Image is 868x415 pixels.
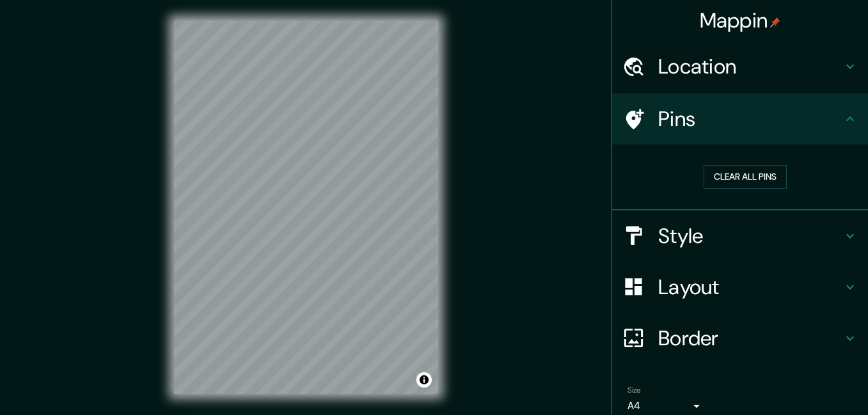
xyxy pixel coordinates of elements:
h4: Location [658,54,842,79]
button: Toggle attribution [416,372,432,388]
iframe: Help widget launcher [754,365,854,401]
h4: Layout [658,274,842,300]
div: Layout [612,262,868,313]
div: Style [612,210,868,262]
div: Pins [612,93,868,145]
div: Border [612,313,868,364]
div: Location [612,41,868,92]
h4: Pins [658,106,842,132]
label: Size [627,384,641,395]
h4: Border [658,325,842,351]
img: pin-icon.png [770,17,780,27]
h4: Mappin [700,8,781,33]
button: Clear all pins [704,165,787,189]
canvas: Map [174,20,438,394]
h4: Style [658,223,842,249]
